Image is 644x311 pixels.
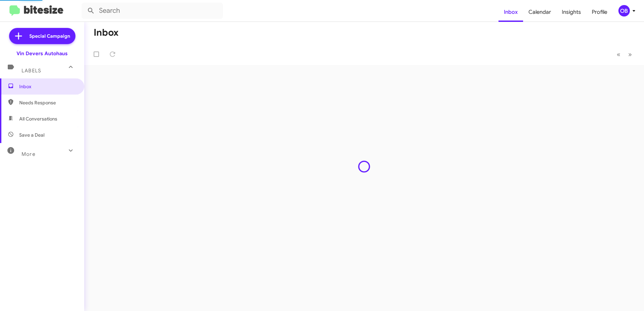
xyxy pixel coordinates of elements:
span: Inbox [19,83,76,90]
h1: Inbox [94,27,119,38]
span: All Conversations [19,115,57,122]
span: Special Campaign [29,33,70,39]
span: » [628,50,632,59]
a: Insights [556,2,586,22]
div: Vin Devers Autohaus [17,50,68,57]
span: Labels [22,68,41,74]
a: Special Campaign [9,28,75,44]
span: « [617,50,620,59]
a: Calendar [523,2,556,22]
button: Next [624,47,636,61]
a: Inbox [498,2,523,22]
span: More [22,151,35,157]
button: Previous [613,47,624,61]
input: Search [82,3,223,19]
div: OB [618,5,630,16]
span: Save a Deal [19,132,44,138]
button: OB [613,5,637,16]
a: Profile [586,2,613,22]
span: Needs Response [19,99,76,106]
nav: Page navigation example [613,47,636,61]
